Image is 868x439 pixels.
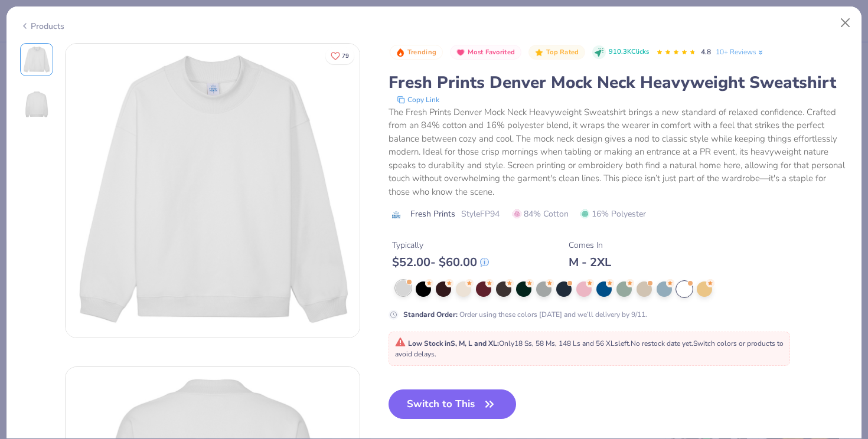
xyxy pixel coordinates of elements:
[569,239,611,251] div: Comes In
[389,106,849,199] div: The Fresh Prints Denver Mock Neck Heavyweight Sweatshirt brings a new standard of relaxed confide...
[456,48,465,57] img: Most Favorited sort
[580,208,646,220] span: 16% Polyester
[392,255,489,270] div: $ 52.00 - $ 60.00
[325,47,354,64] button: Like
[389,210,404,219] img: brand logo
[395,339,784,359] span: Only 18 Ss, 58 Ms, 148 Ls and 56 XLs left. Switch colors or products to avoid delays.
[396,48,405,57] img: Trending sort
[20,20,64,32] div: Products
[342,53,349,59] span: 79
[22,45,51,74] img: Front
[834,12,857,34] button: Close
[546,49,579,55] span: Top Rated
[66,44,360,338] img: Front
[534,48,544,57] img: Top Rated sort
[569,255,611,270] div: M - 2XL
[410,208,455,220] span: Fresh Prints
[513,208,569,220] span: 84% Cotton
[393,94,443,106] button: copy to clipboard
[389,389,517,419] button: Switch to This
[631,339,693,348] span: No restock date yet.
[390,45,443,60] button: Badge Button
[609,47,649,57] span: 910.3K Clicks
[392,239,489,251] div: Typically
[716,47,765,57] a: 10+ Reviews
[389,71,849,94] div: Fresh Prints Denver Mock Neck Heavyweight Sweatshirt
[403,310,458,319] strong: Standard Order :
[468,49,515,55] span: Most Favorited
[701,47,711,57] span: 4.8
[407,49,436,55] span: Trending
[461,208,500,220] span: Style FP94
[403,309,647,320] div: Order using these colors [DATE] and we’ll delivery by 9/11.
[450,45,521,60] button: Badge Button
[528,45,585,60] button: Badge Button
[408,339,499,348] strong: Low Stock in S, M, L and XL :
[656,43,696,62] div: 4.8 Stars
[22,90,51,119] img: Back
